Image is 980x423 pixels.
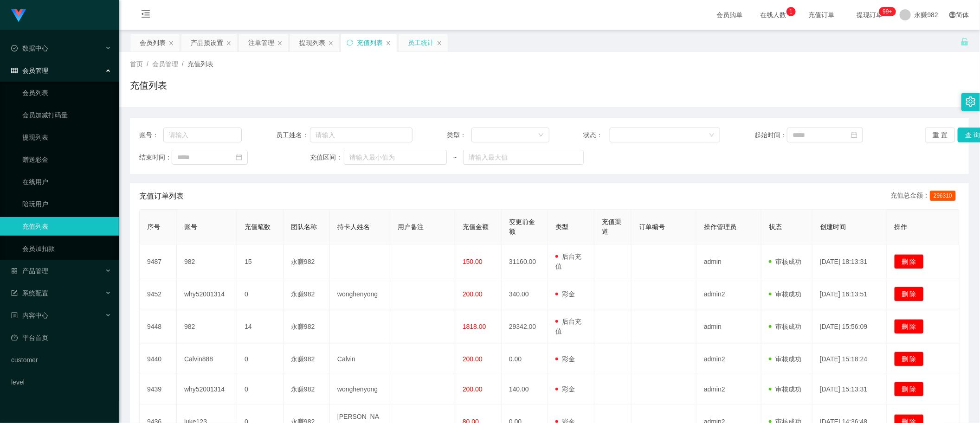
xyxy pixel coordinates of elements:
[177,309,237,344] td: 982
[191,34,223,51] div: 产品预设置
[447,130,471,140] span: 类型：
[11,351,111,369] a: customer
[11,290,18,296] i: 图标: form
[187,60,213,68] span: 充值列表
[22,173,111,191] a: 在线用户
[769,223,782,231] span: 状态
[330,344,390,374] td: Calvin
[555,385,575,393] span: 彩金
[463,290,483,298] span: 200.00
[310,128,413,142] input: 请输入
[237,279,284,309] td: 0
[284,344,330,374] td: 永赚982
[22,195,111,213] a: 陪玩用户
[22,217,111,236] a: 充值列表
[11,328,111,347] a: 图标: dashboard平台首页
[284,374,330,404] td: 永赚982
[538,132,544,139] i: 图标: down
[139,191,184,202] span: 充值订单列表
[709,132,715,139] i: 图标: down
[894,287,924,301] button: 删 除
[182,60,184,68] span: /
[291,223,317,231] span: 团队名称
[756,12,791,18] span: 在线人数
[696,309,761,344] td: admin
[696,244,761,279] td: admin
[704,223,736,231] span: 操作管理员
[602,218,621,235] span: 充值渠道
[139,153,172,162] span: 结束时间：
[966,96,976,107] i: 图标: setting
[961,38,969,46] i: 图标: unlock
[437,40,442,46] i: 图标: close
[245,223,271,231] span: 充值笔数
[769,258,801,265] span: 审核成功
[11,9,26,22] img: logo.9652507e.png
[237,344,284,374] td: 0
[11,45,48,52] span: 数据中心
[357,34,383,51] div: 充值列表
[639,223,665,231] span: 订单编号
[925,128,955,142] button: 重 置
[555,253,581,270] span: 后台充值
[852,12,888,18] span: 提现订单
[398,223,424,231] span: 用户备注
[502,279,548,309] td: 340.00
[140,344,177,374] td: 9440
[696,344,761,374] td: admin2
[851,132,857,138] i: 图标: calendar
[140,279,177,309] td: 9452
[789,7,793,16] p: 1
[386,40,391,46] i: 图标: close
[152,60,178,68] span: 会员管理
[168,40,174,46] i: 图标: close
[812,244,887,279] td: [DATE] 18:13:31
[11,67,18,74] i: 图标: table
[463,223,489,231] span: 充值金额
[11,312,18,319] i: 图标: profile
[277,40,283,46] i: 图标: close
[310,153,344,162] span: 充值区间：
[894,352,924,366] button: 删 除
[344,150,447,165] input: 请输入最小值为
[140,34,166,51] div: 会员列表
[463,385,483,393] span: 200.00
[584,130,610,140] span: 状态：
[299,34,325,51] div: 提现列表
[177,279,237,309] td: why52001314
[812,344,887,374] td: [DATE] 15:18:24
[11,373,111,391] a: level
[879,7,896,16] sup: 279
[11,45,18,51] i: 图标: check-circle-o
[769,290,801,298] span: 审核成功
[949,12,956,18] i: 图标: global
[754,130,787,140] span: 起始时间：
[139,130,163,140] span: 账号：
[22,128,111,147] a: 提现列表
[147,223,160,231] span: 序号
[502,344,548,374] td: 0.00
[555,355,575,363] span: 彩金
[894,254,924,269] button: 删 除
[509,218,535,235] span: 变更前金额
[330,374,390,404] td: wonghenyong
[284,244,330,279] td: 永赚982
[463,258,483,265] span: 150.00
[555,318,581,335] span: 后台充值
[894,382,924,397] button: 删 除
[11,67,48,74] span: 会员管理
[11,267,48,275] span: 产品管理
[237,244,284,279] td: 15
[812,309,887,344] td: [DATE] 15:56:09
[502,309,548,344] td: 29342.00
[804,12,839,18] span: 充值订单
[11,268,18,274] i: 图标: appstore-o
[696,374,761,404] td: admin2
[284,279,330,309] td: 永赚982
[236,154,242,160] i: 图标: calendar
[894,223,907,231] span: 操作
[237,309,284,344] td: 14
[891,191,960,202] div: 充值总金额：
[696,279,761,309] td: admin2
[463,355,483,363] span: 200.00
